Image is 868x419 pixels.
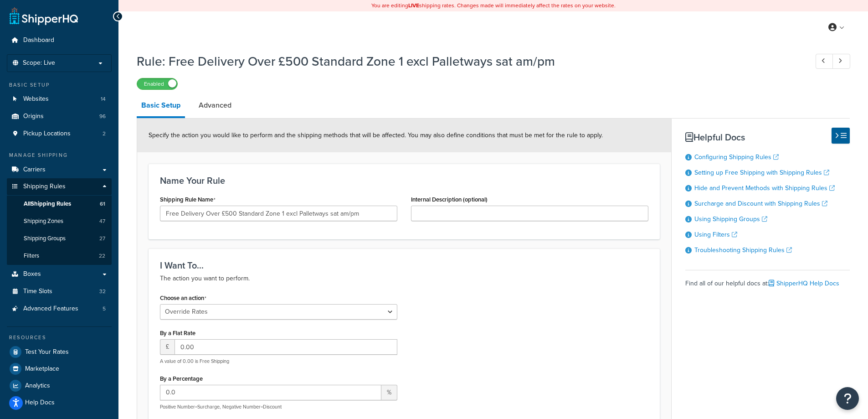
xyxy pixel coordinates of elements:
li: Advanced Features [7,300,112,317]
a: Shipping Groups27 [7,230,112,247]
span: Filters [24,252,39,260]
div: Resources [7,334,112,341]
a: AllShipping Rules61 [7,196,112,212]
p: A value of 0.00 is Free Shipping [160,358,397,365]
a: Shipping Rules [7,178,112,195]
span: 27 [99,235,105,243]
label: Choose an action [160,295,206,302]
span: Advanced Features [23,305,78,313]
span: 47 [99,217,105,225]
span: 14 [101,95,106,103]
li: Filters [7,248,112,264]
span: Shipping Groups [24,235,66,243]
span: Pickup Locations [23,130,71,138]
h3: Helpful Docs [685,132,850,142]
span: Websites [23,95,49,103]
span: Scope: Live [23,59,55,67]
button: Open Resource Center [836,387,859,410]
span: Shipping Rules [23,183,66,191]
label: Enabled [137,78,177,89]
p: Positive Number=Surcharge, Negative Number=Discount [160,403,397,410]
label: By a Percentage [160,375,203,382]
li: Time Slots [7,283,112,300]
span: Test Your Rates [25,348,69,356]
span: 61 [100,200,105,208]
a: Test Your Rates [7,344,112,360]
a: Next Record [832,54,850,69]
div: Manage Shipping [7,151,112,159]
span: 32 [99,288,106,295]
a: Pickup Locations2 [7,125,112,142]
a: ShipperHQ Help Docs [769,279,839,288]
span: Boxes [23,270,41,278]
div: Find all of our helpful docs at: [685,270,850,290]
a: Filters22 [7,248,112,264]
p: The action you want to perform. [160,273,648,284]
span: Origins [23,113,44,120]
b: LIVE [408,1,419,10]
li: Shipping Groups [7,230,112,247]
li: Shipping Rules [7,178,112,265]
a: Boxes [7,266,112,283]
a: Surcharge and Discount with Shipping Rules [694,199,827,208]
span: Dashboard [23,36,54,44]
a: Help Docs [7,394,112,411]
label: Shipping Rule Name [160,196,216,203]
a: Using Shipping Groups [694,214,767,224]
a: Using Filters [694,230,737,239]
li: Websites [7,91,112,108]
a: Troubleshooting Shipping Rules [694,245,792,255]
a: Shipping Zones47 [7,213,112,230]
span: Shipping Zones [24,217,63,225]
li: Origins [7,108,112,125]
a: Advanced [194,94,236,116]
a: Hide and Prevent Methods with Shipping Rules [694,183,835,193]
span: £ [160,339,175,355]
span: % [381,385,397,400]
a: Analytics [7,378,112,394]
h1: Rule: Free Delivery Over £500 Standard Zone 1 excl Palletways sat am/pm [137,52,799,70]
a: Advanced Features5 [7,300,112,317]
span: 5 [103,305,106,313]
span: Marketplace [25,365,59,373]
span: Help Docs [25,399,55,407]
a: Previous Record [816,54,833,69]
h3: I Want To... [160,260,648,270]
a: Setting up Free Shipping with Shipping Rules [694,168,829,177]
label: By a Flat Rate [160,330,195,336]
a: Websites14 [7,91,112,108]
a: Origins96 [7,108,112,125]
span: Time Slots [23,288,52,295]
button: Hide Help Docs [832,128,850,144]
div: Basic Setup [7,81,112,89]
li: Pickup Locations [7,125,112,142]
a: Marketplace [7,361,112,377]
span: Specify the action you would like to perform and the shipping methods that will be affected. You ... [149,130,603,140]
span: All Shipping Rules [24,200,71,208]
a: Dashboard [7,32,112,49]
a: Configuring Shipping Rules [694,152,779,162]
label: Internal Description (optional) [411,196,488,203]
a: Carriers [7,161,112,178]
span: Carriers [23,166,46,174]
span: 96 [99,113,106,120]
a: Time Slots32 [7,283,112,300]
h3: Name Your Rule [160,176,648,186]
span: 2 [103,130,106,138]
span: 22 [99,252,105,260]
a: Basic Setup [137,94,185,118]
li: Shipping Zones [7,213,112,230]
span: Analytics [25,382,50,390]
